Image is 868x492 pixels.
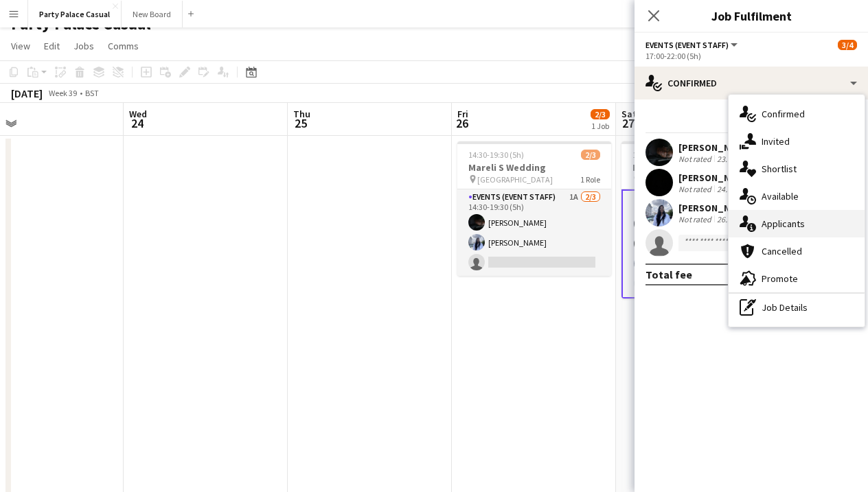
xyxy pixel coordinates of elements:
[762,272,798,285] span: Promote
[635,7,868,25] h3: Job Fulfilment
[457,189,611,276] app-card-role: Events (Event Staff)1A2/314:30-19:30 (5h)[PERSON_NAME][PERSON_NAME]
[580,174,600,185] span: 1 Role
[678,172,751,184] div: [PERSON_NAME]
[838,40,857,50] span: 3/4
[468,150,524,160] span: 14:30-19:30 (5h)
[762,190,799,202] span: Available
[591,121,609,131] div: 1 Job
[102,37,144,55] a: Comms
[635,67,868,99] div: Confirmed
[127,115,147,131] span: 24
[85,88,99,98] div: BST
[621,161,775,174] h3: Parto S Party
[678,202,751,214] div: [PERSON_NAME]
[714,214,745,224] div: 26.5km
[11,86,43,100] div: [DATE]
[28,1,122,27] button: Party Palace Casual
[5,37,36,55] a: View
[678,154,714,164] div: Not rated
[38,37,65,55] a: Edit
[646,40,740,50] button: Events (Event Staff)
[729,294,865,321] div: Job Details
[457,108,468,120] span: Fri
[762,108,805,120] span: Confirmed
[73,40,94,52] span: Jobs
[678,184,714,194] div: Not rated
[108,40,139,52] span: Comms
[621,189,775,298] app-card-role: Events (Event Staff)1A3/417:00-22:00 (5h)[PERSON_NAME][PERSON_NAME][PERSON_NAME]
[44,40,60,52] span: Edit
[762,245,802,257] span: Cancelled
[762,163,797,175] span: Shortlist
[762,218,805,230] span: Applicants
[68,37,100,55] a: Jobs
[762,135,790,148] span: Invited
[11,40,30,52] span: View
[621,141,775,298] app-job-card: 17:00-22:00 (5h)3/4Parto S Party [GEOGRAPHIC_DATA]1 RoleEvents (Event Staff)1A3/417:00-22:00 (5h)...
[455,115,468,131] span: 26
[678,141,751,154] div: [PERSON_NAME]
[293,108,310,120] span: Thu
[581,150,600,160] span: 2/3
[457,161,611,174] h3: Mareli S Wedding
[714,184,745,194] div: 24.3km
[632,150,688,160] span: 17:00-22:00 (5h)
[646,40,729,50] span: Events (Event Staff)
[646,51,857,61] div: 17:00-22:00 (5h)
[477,174,553,185] span: [GEOGRAPHIC_DATA]
[714,154,745,164] div: 23.9km
[646,268,692,281] div: Total fee
[678,214,714,224] div: Not rated
[619,115,637,131] span: 27
[291,115,310,131] span: 25
[621,108,637,120] span: Sat
[457,141,611,276] app-job-card: 14:30-19:30 (5h)2/3Mareli S Wedding [GEOGRAPHIC_DATA]1 RoleEvents (Event Staff)1A2/314:30-19:30 (...
[129,108,147,120] span: Wed
[122,1,183,27] button: New Board
[45,88,80,98] span: Week 39
[591,109,610,119] span: 2/3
